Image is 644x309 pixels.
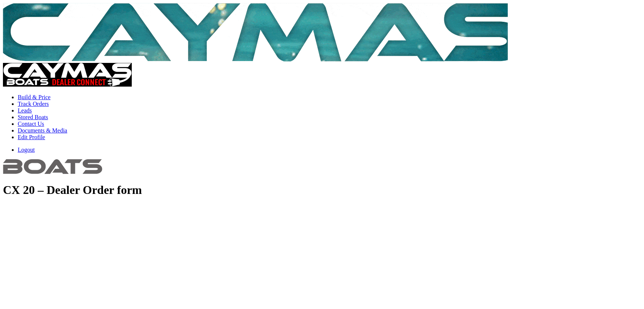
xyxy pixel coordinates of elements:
[18,134,45,140] a: Edit Profile
[3,63,132,87] img: caymas-dealer-connect-2ed40d3bc7270c1d8d7ffb4b79bf05adc795679939227970def78ec6f6c03838.gif
[18,101,49,107] a: Track Orders
[18,147,35,153] a: Logout
[18,107,32,114] a: Leads
[18,114,48,120] a: Stored Boats
[18,121,44,127] a: Contact Us
[18,94,51,100] a: Build & Price
[3,159,102,174] img: header-img-254127e0d71590253d4cf57f5b8b17b756bd278d0e62775bdf129cc0fd38fc60.png
[3,3,508,61] img: caymas_header-bg-621bc780a56b2cd875ed1f8581b5c810a50df5f1f81e99b05bf97a0d1590d6ad.gif
[18,127,67,134] a: Documents & Media
[3,183,641,197] h1: CX 20 – Dealer Order form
